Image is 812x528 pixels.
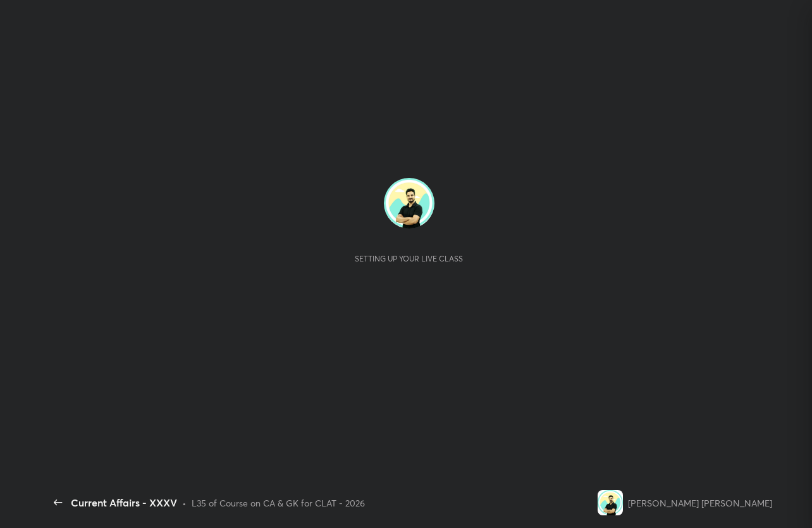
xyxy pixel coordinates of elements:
[598,490,623,515] img: cbb332b380cd4d0a9bcabf08f684c34f.jpg
[355,254,463,263] div: Setting up your live class
[384,178,434,229] img: cbb332b380cd4d0a9bcabf08f684c34f.jpg
[182,496,187,510] div: •
[628,496,772,510] div: [PERSON_NAME] [PERSON_NAME]
[192,496,365,510] div: L35 of Course on CA & GK for CLAT - 2026
[71,495,177,510] div: Current Affairs - XXXV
